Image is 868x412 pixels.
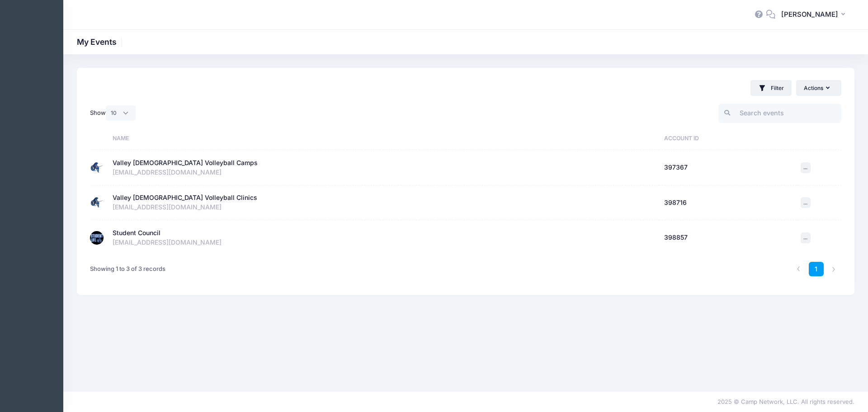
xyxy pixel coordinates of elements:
[801,162,811,173] button: ...
[660,150,796,185] td: 397367
[90,196,104,209] img: Valley Christian Volleyball Clinics
[750,80,792,96] button: Filter
[660,185,796,221] td: 398716
[108,127,660,150] th: Name: activate to sort column ascending
[660,127,796,150] th: Account ID: activate to sort column ascending
[90,105,136,121] label: Show
[90,231,104,245] img: Student Council
[660,220,796,255] td: 398857
[803,199,807,206] span: ...
[801,197,811,208] button: ...
[796,80,841,95] button: Actions
[717,398,854,405] span: 2025 © Camp Network, LLC. All rights reserved.
[803,164,807,170] span: ...
[113,168,655,177] div: [EMAIL_ADDRESS][DOMAIN_NAME]
[113,238,655,247] div: [EMAIL_ADDRESS][DOMAIN_NAME]
[718,104,841,123] input: Search events
[781,9,838,19] span: [PERSON_NAME]
[803,234,807,241] span: ...
[113,158,258,168] div: Valley [DEMOGRAPHIC_DATA] Volleyball Camps
[113,193,257,203] div: Valley [DEMOGRAPHIC_DATA] Volleyball Clinics
[775,5,854,25] button: [PERSON_NAME]
[113,203,655,212] div: [EMAIL_ADDRESS][DOMAIN_NAME]
[113,228,160,238] div: Student Council
[90,259,165,279] div: Showing 1 to 3 of 3 records
[90,161,104,175] img: Valley Christian Volleyball Camps
[77,37,124,47] h1: My Events
[106,105,136,121] select: Show
[809,262,824,277] a: 1
[801,232,811,243] button: ...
